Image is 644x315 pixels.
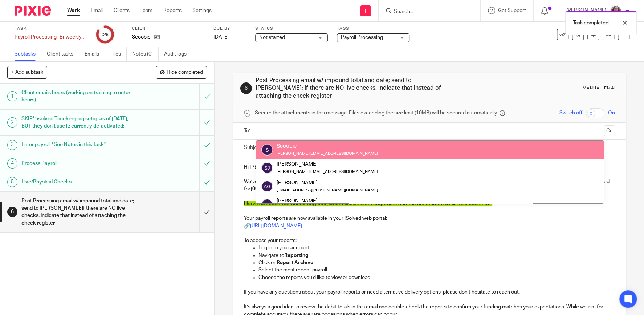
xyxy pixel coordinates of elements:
[583,85,619,91] div: Manual email
[341,35,383,40] span: Payroll Processing
[15,26,87,32] label: Task
[213,26,246,32] label: Due by
[277,260,313,265] strong: Report Archive
[250,223,302,229] a: [URL][DOMAIN_NAME]
[261,181,273,192] img: svg%3E
[559,109,582,117] span: Switch off
[244,288,615,296] p: If you have any questions about your payroll reports or need alternative delivery options, please...
[244,127,252,134] label: To:
[7,207,17,217] div: 6
[101,30,109,39] div: 5
[258,266,615,274] p: Select the most recent payroll
[259,35,285,40] span: Not started
[250,186,275,191] strong: [00/00/00]
[610,5,621,17] img: LB%20Reg%20Headshot%208-2-23.jpg
[7,117,17,128] div: 2
[7,177,17,187] div: 5
[7,140,17,150] div: 3
[277,142,378,150] div: Scoobie
[132,26,204,32] label: Client
[192,7,212,14] a: Settings
[277,188,378,192] small: [EMAIL_ADDRESS][PERSON_NAME][DOMAIN_NAME]
[258,244,615,251] p: Log in to your account
[277,197,378,205] div: [PERSON_NAME]
[261,144,273,156] img: svg%3E
[167,70,203,76] span: Hide completed
[67,7,80,14] a: Work
[261,199,273,210] img: svg%3E
[21,195,135,229] h1: Post Processing email w/ impound total and date; send to [PERSON_NAME]; if there are NO live chec...
[255,26,328,32] label: Status
[132,33,151,41] p: Scoobie
[277,170,378,174] small: [PERSON_NAME][EMAIL_ADDRESS][DOMAIN_NAME]
[21,177,135,187] h1: Live/Physical Checks
[140,7,152,14] a: Team
[244,215,615,230] p: Your payroll reports are now available in your iSolved web portal: 🔗
[85,47,105,61] a: Emails
[15,6,51,16] img: Pixie
[105,33,109,37] small: /6
[258,252,615,259] p: Navigate to
[277,161,378,168] div: [PERSON_NAME]
[284,253,309,258] strong: Reporting
[258,259,615,266] p: Click on
[244,163,615,171] p: Hi [PERSON_NAME],
[7,91,17,101] div: 1
[244,237,615,244] p: To access your reports:
[277,152,378,156] small: [PERSON_NAME][EMAIL_ADDRESS][DOMAIN_NAME]
[15,47,41,61] a: Subtasks
[244,144,263,151] label: Subject:
[47,47,79,61] a: Client tasks
[261,162,273,174] img: svg%3E
[255,109,498,117] span: Secure the attachments in this message. Files exceeding the size limit (10MB) will be secured aut...
[7,66,47,78] button: + Add subtask
[110,47,127,61] a: Files
[163,7,182,14] a: Reports
[240,82,252,94] div: 6
[573,19,610,27] p: Task completed.
[604,125,615,136] button: Cc
[7,158,17,169] div: 4
[277,179,378,186] div: [PERSON_NAME]
[608,109,615,117] span: On
[21,113,135,132] h1: SKIP**isolved Timekeeping setup as of [DATE]; BUT they don't use it; currently de-activated;
[132,47,159,61] a: Notes (0)
[256,77,445,100] h1: Post Processing email w/ impound total and date; send to [PERSON_NAME]; if there are NO live chec...
[244,201,492,206] span: I have attached the Check Register, which shows each employee and the net amount to write a check...
[164,47,192,61] a: Audit logs
[15,33,87,41] div: Payroll Processing- Bi-weekly- Scoobie
[156,66,207,78] button: Hide completed
[21,139,135,150] h1: Enter payroll *See Notes in this Task*
[21,87,135,106] h1: Client emails hours (working on training to enter hours)
[91,7,103,14] a: Email
[213,35,229,40] span: [DATE]
[244,178,615,193] p: We’ve completed processing your payroll for this week. The total amount that will be withdrawn fr...
[114,7,130,14] a: Clients
[258,274,615,281] p: Choose the reports you’d like to view or download
[21,158,135,169] h1: Process Payroll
